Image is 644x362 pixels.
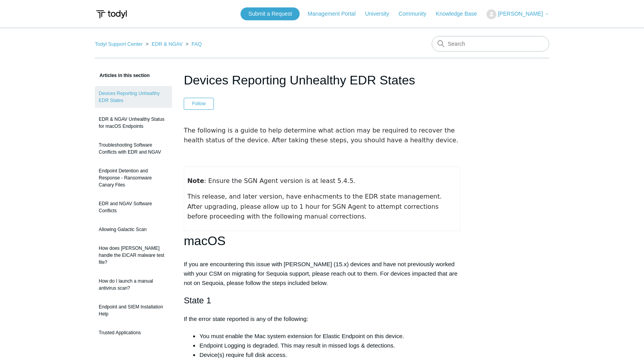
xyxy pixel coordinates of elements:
[436,10,485,18] a: Knowledge Base
[144,41,184,47] li: EDR & NGAV
[184,314,460,324] p: If the error state reported is any of the following:
[95,7,128,22] img: Todyl Support Center Help Center home page
[184,294,460,307] h2: State 1
[152,41,183,47] a: EDR & NGAV
[95,325,172,340] a: Trusted Applications
[184,71,460,90] h1: Devices Reporting Unhealthy EDR States
[95,299,172,321] a: Endpoint and SIEM Installation Help
[184,231,460,251] h1: macOS
[95,196,172,218] a: EDR and NGAV Software Conflicts
[187,177,355,185] span: : Ensure the SGN Agent version is at least 5.4.5.
[95,241,172,270] a: How does [PERSON_NAME] handle the EICAR malware test file?
[365,10,397,18] a: University
[95,41,144,47] li: Todyl Support Center
[192,41,202,47] a: FAQ
[399,10,434,18] a: Community
[199,341,460,350] li: Endpoint Logging is degraded. This may result in missed logs & detections.
[95,138,172,159] a: Troubleshooting Software Conflicts with EDR and NGAV
[184,260,460,288] p: If you are encountering this issue with [PERSON_NAME] (15.x) devices and have not previously work...
[95,112,172,134] a: EDR & NGAV Unhealthy Status for macOS Endpoints
[199,332,460,341] li: You must enable the Mac system extension for Elastic Endpoint on this device.
[187,193,444,220] span: This release, and later version, have enhacments to the EDR state management. After upgrading, pl...
[95,222,172,237] a: Allowing Galactic Scan
[241,7,300,20] a: Submit a Request
[184,127,458,144] span: The following is a guide to help determine what action may be required to recover the health stat...
[95,274,172,296] a: How do I launch a manual antivirus scan?
[95,86,172,108] a: Devices Reporting Unhealthy EDR States
[184,98,214,109] button: Follow Article
[95,73,150,78] span: Articles in this section
[187,177,204,185] strong: Note
[498,11,543,17] span: [PERSON_NAME]
[432,36,549,52] input: Search
[308,10,364,18] a: Management Portal
[95,41,143,47] a: Todyl Support Center
[184,41,202,47] li: FAQ
[199,350,460,360] li: Device(s) require full disk access.
[487,9,549,19] button: [PERSON_NAME]
[95,163,172,192] a: Endpoint Detention and Response - Ransomware Canary Files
